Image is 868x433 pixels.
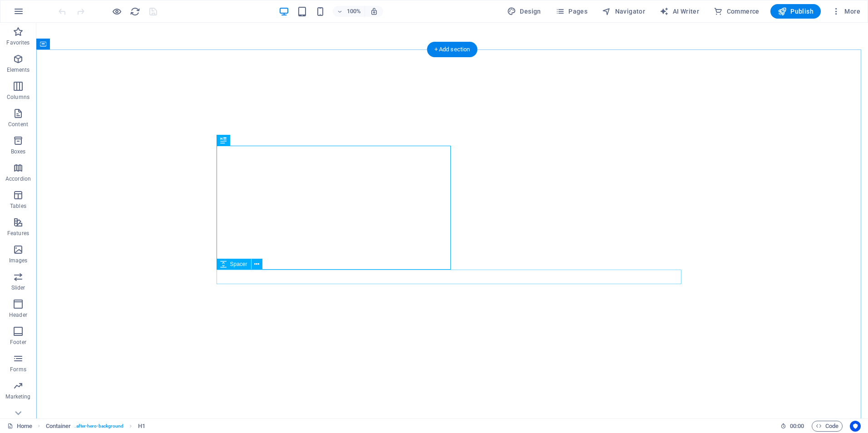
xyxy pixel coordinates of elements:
p: Slider [11,284,25,291]
i: On resize automatically adjust zoom level to fit chosen device. [370,7,378,15]
p: Forms [10,366,26,373]
button: Publish [770,4,821,19]
h6: 100% [346,6,361,17]
p: Marketing [5,393,30,400]
p: Features [7,230,29,237]
button: Commerce [710,4,763,19]
p: Accordion [5,175,31,182]
h6: Session time [780,421,804,432]
i: Reload page [130,6,140,17]
span: Click to select. Double-click to edit [46,421,71,432]
button: reload [129,6,140,17]
span: . after-hero-background [74,421,123,432]
nav: breadcrumb [46,421,145,432]
span: AI Writer [660,7,699,16]
button: Navigator [598,4,649,19]
span: : [796,423,798,429]
button: Pages [552,4,591,19]
p: Boxes [11,148,26,155]
p: Elements [7,66,30,74]
span: Commerce [714,7,759,16]
span: More [832,7,860,16]
span: Navigator [602,7,645,16]
p: Favorites [6,39,30,46]
span: 00 00 [790,421,804,432]
button: Click here to leave preview mode and continue editing [111,6,122,17]
p: Header [9,311,27,319]
button: 100% [333,6,365,17]
div: + Add section [427,42,478,57]
span: Publish [778,7,814,16]
p: Columns [7,93,30,101]
span: Pages [556,7,587,16]
span: Click to select. Double-click to edit [138,421,145,432]
button: AI Writer [656,4,703,19]
button: Code [812,421,843,432]
p: Content [8,121,28,128]
span: Spacer [230,261,247,267]
p: Tables [10,202,26,210]
p: Footer [10,339,26,346]
div: Design (Ctrl+Alt+Y) [503,4,545,19]
span: Code [816,421,838,432]
button: More [828,4,864,19]
a: Click to cancel selection. Double-click to open Pages [7,421,32,432]
button: Design [503,4,545,19]
button: Usercentrics [850,421,861,432]
span: Design [507,7,541,16]
p: Images [9,257,28,264]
